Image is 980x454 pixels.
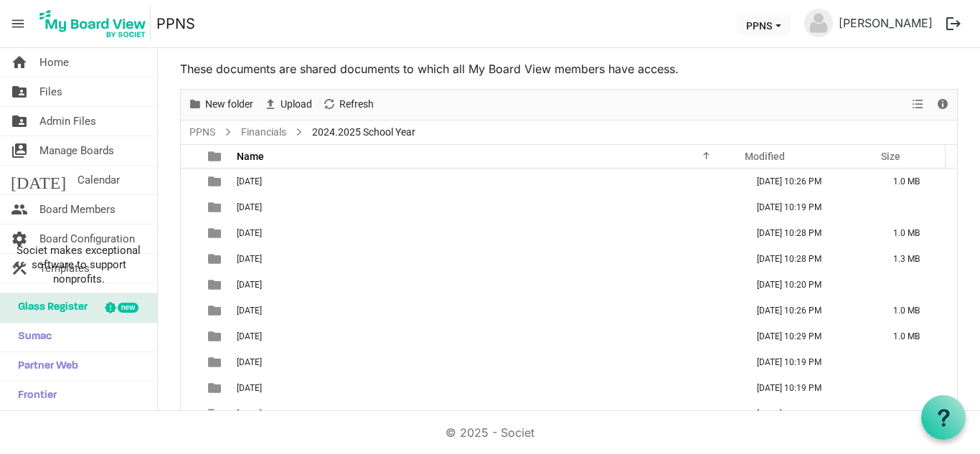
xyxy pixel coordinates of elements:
span: Files [39,77,62,106]
span: Manage Boards [39,136,114,165]
span: home [11,48,28,77]
button: View dropdownbutton [909,95,926,113]
span: New folder [204,95,255,113]
td: September 18, 2025 10:29 PM column header Modified [742,323,878,349]
td: is template cell column header type [199,349,232,375]
td: checkbox [181,169,199,194]
span: settings [11,224,28,253]
td: April 2025 is template cell column header Name [232,169,742,194]
span: Societ makes exceptional software to support nonprofits. [6,243,151,286]
span: folder_shared [11,107,28,136]
span: people [11,195,28,224]
button: New folder [186,95,256,113]
span: [DATE] [237,280,262,290]
span: [DATE] [237,306,262,316]
td: is template cell column header type [199,194,232,220]
span: [DATE] [237,409,262,419]
td: checkbox [181,272,199,298]
td: is template cell column header Size [878,194,957,220]
td: October 2024 is template cell column header Name [232,375,742,401]
span: [DATE] [237,202,262,212]
td: 1.0 MB is template cell column header Size [878,220,957,246]
span: switch_account [11,136,28,165]
div: new [118,303,138,313]
td: September 18, 2025 10:28 PM column header Modified [742,220,878,246]
td: 1.0 MB is template cell column header Size [878,323,957,349]
span: Glass Register [11,293,88,322]
td: checkbox [181,375,199,401]
a: My Board View Logo [35,6,156,42]
td: is template cell column header type [199,169,232,194]
td: 1.0 MB is template cell column header Size [878,169,957,194]
span: Partner Web [11,352,78,381]
td: is template cell column header type [199,323,232,349]
td: is template cell column header type [199,375,232,401]
span: Refresh [338,95,375,113]
div: Refresh [317,90,379,120]
span: Modified [745,151,785,162]
td: September 18, 2025 10:26 PM column header Modified [742,169,878,194]
td: Nov 2024 is template cell column header Name [232,349,742,375]
td: Dec 2024 is template cell column header Name [232,194,742,220]
span: Board Configuration [39,224,135,253]
td: March 2025 is template cell column header Name [232,298,742,323]
td: September 18, 2025 10:19 PM column header Modified [742,375,878,401]
span: Upload [279,95,314,113]
span: Size [881,151,900,162]
span: Admin Files [39,107,96,136]
div: Upload [258,90,317,120]
span: Home [39,48,69,77]
td: is template cell column header Size [878,349,957,375]
button: PPNS dropdownbutton [737,15,791,35]
span: Calendar [77,166,120,194]
span: [DATE] [11,166,66,194]
td: September 18, 2025 10:26 PM column header Modified [742,298,878,323]
td: is template cell column header type [199,220,232,246]
td: is template cell column header type [199,246,232,272]
td: September 18, 2025 10:19 PM column header Modified [742,194,878,220]
td: 1.3 MB is template cell column header Size [878,246,957,272]
span: folder_shared [11,77,28,106]
td: checkbox [181,298,199,323]
span: Name [237,151,264,162]
td: is template cell column header type [199,272,232,298]
span: [DATE] [237,383,262,393]
td: is template cell column header Size [878,272,957,298]
td: September 18, 2025 10:28 PM column header Modified [742,246,878,272]
td: checkbox [181,246,199,272]
td: 1.0 MB is template cell column header Size [878,298,957,323]
span: menu [4,10,32,37]
td: is template cell column header type [199,401,232,427]
td: Jan 2025 is template cell column header Name [232,246,742,272]
button: Refresh [320,95,377,113]
a: Financials [238,123,289,141]
span: Frontier [11,382,57,410]
td: checkbox [181,323,199,349]
td: September 2024 is template cell column header Name [232,401,742,427]
button: Upload [261,95,315,113]
span: [DATE] [237,331,262,341]
a: [PERSON_NAME] [833,9,938,37]
td: is template cell column header Size [878,401,957,427]
td: September 18, 2025 10:19 PM column header Modified [742,401,878,427]
td: September 18, 2025 10:19 PM column header Modified [742,349,878,375]
td: is template cell column header Size [878,375,957,401]
td: checkbox [181,349,199,375]
span: [DATE] [237,254,262,264]
a: PPNS [156,9,195,38]
div: Details [930,90,955,120]
td: May 2025 is template cell column header Name [232,323,742,349]
td: checkbox [181,401,199,427]
span: Sumac [11,323,52,351]
td: is template cell column header type [199,298,232,323]
span: [DATE] [237,228,262,238]
button: Details [933,95,953,113]
img: no-profile-picture.svg [804,9,833,37]
span: [DATE] [237,176,262,186]
a: PPNS [187,123,218,141]
p: These documents are shared documents to which all My Board View members have access. [180,60,958,77]
td: June 2025 is template cell column header Name [232,272,742,298]
span: Board Members [39,195,116,224]
div: View [906,90,930,120]
td: Feb 2025 is template cell column header Name [232,220,742,246]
